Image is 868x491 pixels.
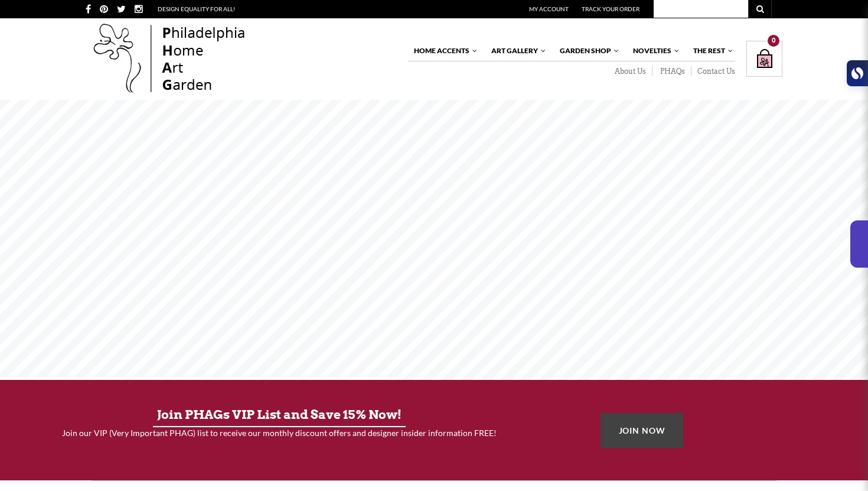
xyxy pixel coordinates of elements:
[485,41,547,61] a: Art Gallery
[601,413,684,448] a: JOIN NOW
[691,67,735,76] a: Contact Us
[27,404,533,426] h3: Join PHAGs VIP List and Save 15% Now!
[607,67,652,76] a: About Us
[582,5,639,12] a: Track Your Order
[687,41,734,61] a: The Rest
[652,67,691,76] a: PHAQs
[27,427,533,439] h4: Join our VIP (Very Important PHAG) list to receive our monthly discount offers and designer insid...
[529,5,569,12] a: My Account
[408,41,478,61] a: Home Accents
[627,41,680,61] a: Novelties
[768,35,779,47] div: 0
[554,41,620,61] a: Garden Shop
